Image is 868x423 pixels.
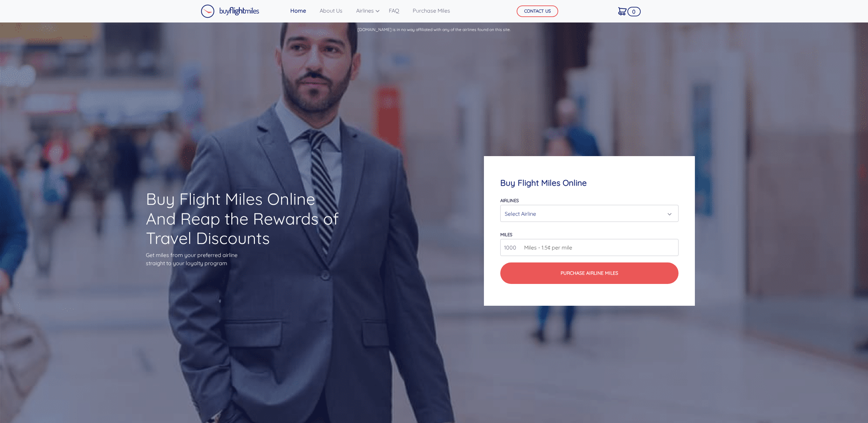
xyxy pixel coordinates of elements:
button: Purchase Airline Miles [500,262,679,284]
span: 0 [627,7,641,16]
label: miles [500,232,512,237]
p: Get miles from your preferred airline straight to your loyalty program [146,251,342,267]
img: Buy Flight Miles Logo [201,4,259,18]
h4: Buy Flight Miles Online [500,178,679,188]
a: Airlines [353,4,378,17]
img: Cart [618,7,627,15]
span: Miles - 1.5¢ per mile [521,243,572,252]
a: 0 [615,4,629,18]
a: About Us [317,4,345,17]
button: CONTACT US [517,5,558,17]
a: Buy Flight Miles Logo [201,3,259,20]
button: Select Airline [500,205,679,222]
label: Airlines [500,198,519,203]
h1: Buy Flight Miles Online And Reap the Rewards of Travel Discounts [146,189,342,248]
a: Purchase Miles [410,4,453,17]
div: Select Airline [505,207,670,220]
a: FAQ [386,4,402,17]
a: Home [288,4,309,17]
